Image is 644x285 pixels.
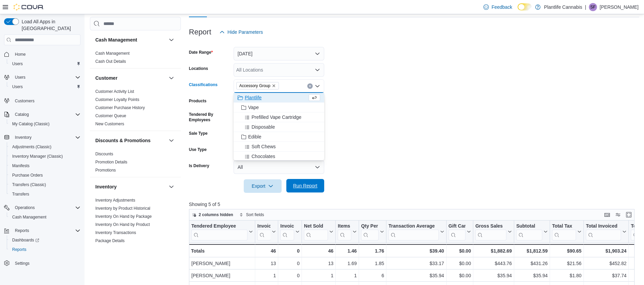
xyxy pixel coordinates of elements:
label: Classifications [189,82,218,87]
button: Inventory [167,183,175,191]
button: Qty Per Transaction [361,223,384,240]
h3: Inventory [95,183,117,190]
div: Transaction Average [388,223,438,240]
div: Qty Per Transaction [361,223,379,230]
span: Users [15,75,25,80]
span: Users [12,84,23,89]
span: Settings [12,259,80,267]
a: Package Details [95,238,125,243]
button: Display options [614,211,622,219]
div: 1.46 [338,247,357,255]
button: Run Report [286,179,324,192]
span: Transfers (Classic) [12,182,46,187]
span: Disposable [252,124,275,130]
div: Cash Management [90,49,181,68]
span: Vape [248,104,259,111]
button: Customer [95,75,166,81]
button: Transaction Average [388,223,444,240]
h3: Cash Management [95,36,137,43]
button: Edible [234,132,324,142]
div: $452.82 [586,259,626,267]
a: Transfers [9,190,32,198]
a: Promotions [95,168,116,173]
span: Customer Purchase History [95,105,145,110]
span: Inventory On Hand by Product [95,222,150,227]
div: 46 [257,247,276,255]
div: 1.76 [361,247,384,255]
div: $37.74 [586,271,626,280]
button: Total Tax [552,223,581,240]
button: Users [7,82,83,92]
div: 0 [280,259,300,267]
div: 1.85 [361,259,384,267]
a: Adjustments (Classic) [9,143,54,151]
a: Customer Activity List [95,89,134,94]
div: Invoices Ref [280,223,294,240]
a: Cash Management [95,51,129,56]
span: Transfers (Classic) [9,181,80,189]
label: Products [189,98,207,104]
button: Catalog [1,110,83,119]
span: Inventory [12,133,80,141]
button: Home [1,49,83,59]
button: Reports [7,245,83,254]
div: Total Invoiced [586,223,621,230]
label: Date Range [189,50,213,55]
button: Transfers [7,189,83,199]
div: Tendered Employee [191,223,247,240]
div: Items Per Transaction [338,223,351,230]
button: Adjustments (Classic) [7,142,83,152]
div: Total Tax [552,223,576,230]
a: Dashboards [7,235,83,245]
span: Adjustments (Classic) [12,144,51,150]
span: Cash Management [9,213,80,221]
span: Adjustments (Classic) [9,143,80,151]
div: $1,903.24 [586,247,626,255]
button: Cash Management [7,212,83,222]
span: Purchase Orders [12,173,43,178]
button: Inventory [95,183,166,190]
button: Discounts & Promotions [167,136,175,145]
div: $1.80 [552,271,581,280]
div: $1,882.69 [475,247,512,255]
button: Total Invoiced [586,223,626,240]
a: Users [9,83,25,91]
span: New Customers [95,121,124,127]
a: Customers [12,97,37,105]
div: $90.65 [552,247,581,255]
span: Inventory Manager (Classic) [12,154,63,159]
div: Net Sold [304,223,328,240]
button: Reports [12,227,32,235]
button: All [234,160,324,174]
div: [PERSON_NAME] [191,259,253,267]
a: Cash Out Details [95,59,126,64]
label: Is Delivery [189,163,209,169]
span: Reports [15,228,29,233]
span: Users [9,60,80,68]
span: Export [248,179,278,193]
div: $35.94 [475,271,512,280]
div: 13 [304,259,333,267]
div: 0 [280,271,300,280]
span: Users [12,73,80,81]
a: Inventory Manager (Classic) [9,152,66,160]
a: Discounts [95,152,113,156]
div: $39.40 [388,247,444,255]
button: Chocolates [234,152,324,161]
div: $21.56 [552,259,581,267]
a: Inventory On Hand by Package [95,214,152,219]
p: [PERSON_NAME] [600,3,639,11]
button: Inventory [12,133,34,141]
a: Transfers (Classic) [9,181,49,189]
span: Inventory Manager (Classic) [9,152,80,160]
div: 0 [280,247,300,255]
p: Showing 5 of 5 [189,201,639,208]
a: Customer Loyalty Points [95,97,139,102]
span: Purchase Orders [9,171,80,179]
button: Purchase Orders [7,171,83,180]
a: My Catalog (Classic) [9,120,52,128]
div: Transaction Average [388,223,438,230]
button: Open list of options [315,67,320,73]
span: Inventory Adjustments [95,198,135,203]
